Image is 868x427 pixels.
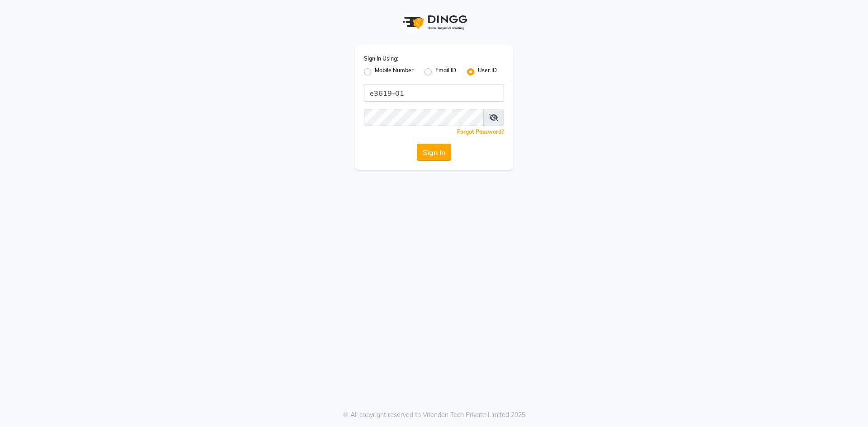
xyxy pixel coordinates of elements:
label: Mobile Number [375,66,414,77]
img: logo1.svg [398,9,470,36]
input: Username [364,109,484,126]
input: Username [364,84,504,102]
a: Forgot Password? [457,128,504,135]
label: User ID [478,66,497,77]
label: Sign In Using: [364,55,398,63]
label: Email ID [435,66,456,77]
button: Sign In [417,144,451,161]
